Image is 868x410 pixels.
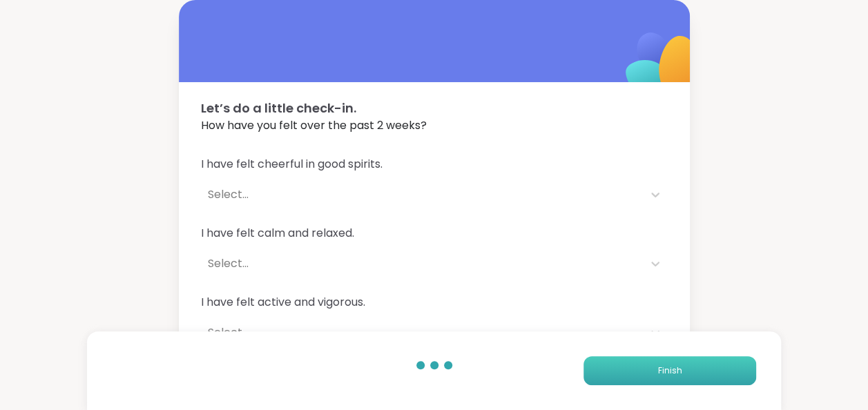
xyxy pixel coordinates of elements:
[208,255,636,272] div: Select...
[201,156,668,173] span: I have felt cheerful in good spirits.
[208,324,636,341] div: Select...
[201,294,668,311] span: I have felt active and vigorous.
[201,225,668,242] span: I have felt calm and relaxed.
[201,99,668,117] span: Let’s do a little check-in.
[658,364,682,377] span: Finish
[584,356,756,385] button: Finish
[201,117,668,134] span: How have you felt over the past 2 weeks?
[208,186,636,203] div: Select...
